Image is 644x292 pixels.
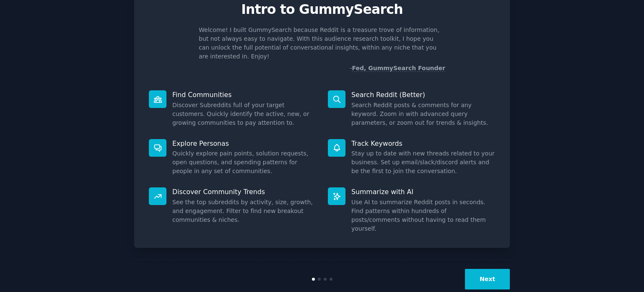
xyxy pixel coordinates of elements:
div: - [350,64,445,73]
p: Summarize with AI [351,187,495,196]
dd: Stay up to date with new threads related to your business. Set up email/slack/discord alerts and ... [351,149,495,176]
p: Track Keywords [351,139,495,148]
p: Search Reddit (Better) [351,90,495,99]
dd: See the top subreddits by activity, size, growth, and engagement. Filter to find new breakout com... [172,198,316,224]
a: Fed, GummySearch Founder [352,65,445,72]
dd: Discover Subreddits full of your target customers. Quickly identify the active, new, or growing c... [172,101,316,127]
p: Discover Community Trends [172,187,316,196]
p: Welcome! I built GummySearch because Reddit is a treasure trove of information, but not always ea... [199,26,445,61]
p: Explore Personas [172,139,316,148]
p: Find Communities [172,90,316,99]
button: Next [465,269,510,289]
dd: Quickly explore pain points, solution requests, open questions, and spending patterns for people ... [172,149,316,176]
p: Intro to GummySearch [143,2,501,17]
dd: Use AI to summarize Reddit posts in seconds. Find patterns within hundreds of posts/comments with... [351,198,495,233]
dd: Search Reddit posts & comments for any keyword. Zoom in with advanced query parameters, or zoom o... [351,101,495,127]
